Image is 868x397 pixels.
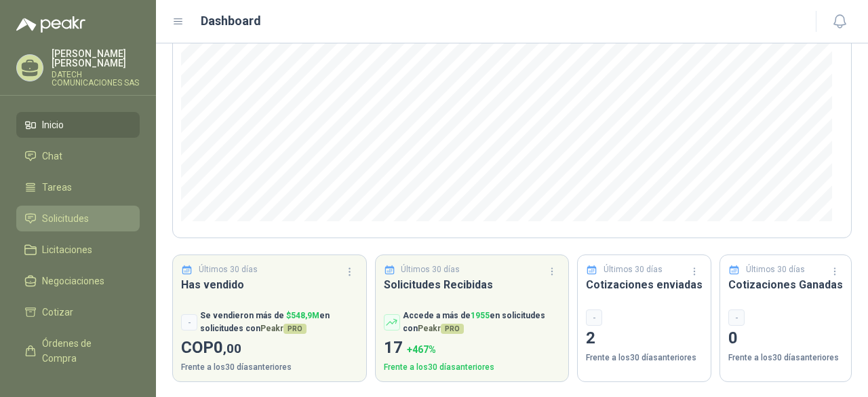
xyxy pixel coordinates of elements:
[16,112,140,138] a: Inicio
[42,305,73,320] span: Cotizar
[181,361,358,374] p: Frente a los 30 días anteriores
[16,299,140,325] a: Cotizar
[418,324,464,333] span: Peakr
[16,16,85,33] img: Logo peakr
[286,311,319,320] span: $ 548,9M
[16,237,140,263] a: Licitaciones
[260,324,307,333] span: Peakr
[604,263,663,276] p: Últimos 30 días
[746,263,805,276] p: Últimos 30 días
[16,206,140,231] a: Solicitudes
[16,268,140,294] a: Negociaciones
[586,309,602,326] div: -
[16,330,140,371] a: Órdenes de Compra
[181,314,197,330] div: -
[728,276,843,293] h3: Cotizaciones Ganadas
[52,49,140,68] p: [PERSON_NAME] [PERSON_NAME]
[52,71,140,87] p: DATECH COMUNICACIONES SAS
[728,326,843,352] p: 0
[199,263,258,276] p: Últimos 30 días
[42,180,72,195] span: Tareas
[42,242,92,257] span: Licitaciones
[214,338,241,357] span: 0
[384,361,561,374] p: Frente a los 30 días anteriores
[223,341,241,356] span: ,00
[181,335,358,361] p: COP
[728,309,745,326] div: -
[384,276,561,293] h3: Solicitudes Recibidas
[42,336,127,366] span: Órdenes de Compra
[200,309,358,335] p: Se vendieron más de en solicitudes con
[471,311,490,320] span: 1955
[586,276,703,293] h3: Cotizaciones enviadas
[586,352,703,364] p: Frente a los 30 días anteriores
[16,143,140,169] a: Chat
[384,335,561,361] p: 17
[403,309,561,335] p: Accede a más de en solicitudes con
[42,117,64,132] span: Inicio
[407,344,436,355] span: + 467 %
[42,211,89,226] span: Solicitudes
[586,326,703,352] p: 2
[42,273,104,288] span: Negociaciones
[441,324,464,334] span: PRO
[283,324,307,334] span: PRO
[401,263,460,276] p: Últimos 30 días
[728,352,843,364] p: Frente a los 30 días anteriores
[201,12,261,31] h1: Dashboard
[181,276,358,293] h3: Has vendido
[16,174,140,200] a: Tareas
[42,149,62,164] span: Chat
